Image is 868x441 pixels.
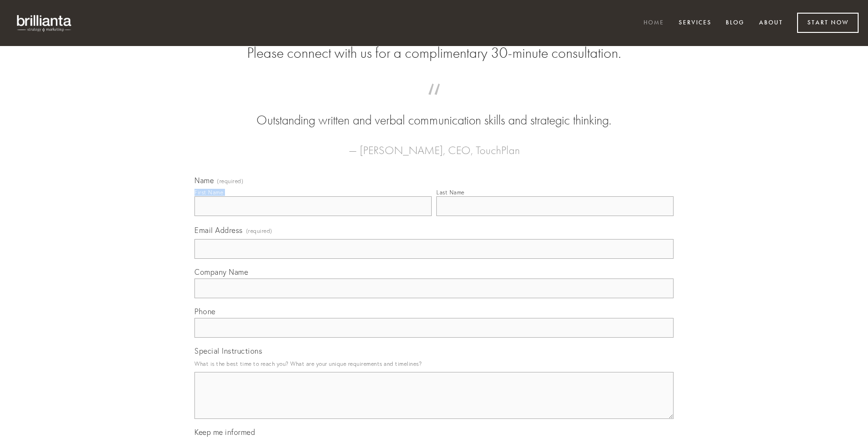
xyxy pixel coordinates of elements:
[209,130,659,160] figcaption: — [PERSON_NAME], CEO, TouchPlan
[720,15,751,31] a: Blog
[194,44,674,62] h2: Please connect with us for a complimentary 30-minute consultation.
[194,427,255,437] span: Keep me informed
[194,189,223,196] div: First Name
[246,224,272,237] span: (required)
[436,189,465,196] div: Last Name
[637,15,670,31] a: Home
[209,93,659,111] span: “
[194,225,243,235] span: Email Address
[194,176,214,185] span: Name
[194,346,262,356] span: Special Instructions
[673,15,718,31] a: Services
[9,9,80,37] img: brillianta - research, strategy, marketing
[194,357,674,370] p: What is the best time to reach you? What are your unique requirements and timelines?
[217,178,243,184] span: (required)
[797,13,859,33] a: Start Now
[753,15,789,31] a: About
[194,267,248,277] span: Company Name
[194,307,216,316] span: Phone
[209,93,659,130] blockquote: Outstanding written and verbal communication skills and strategic thinking.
